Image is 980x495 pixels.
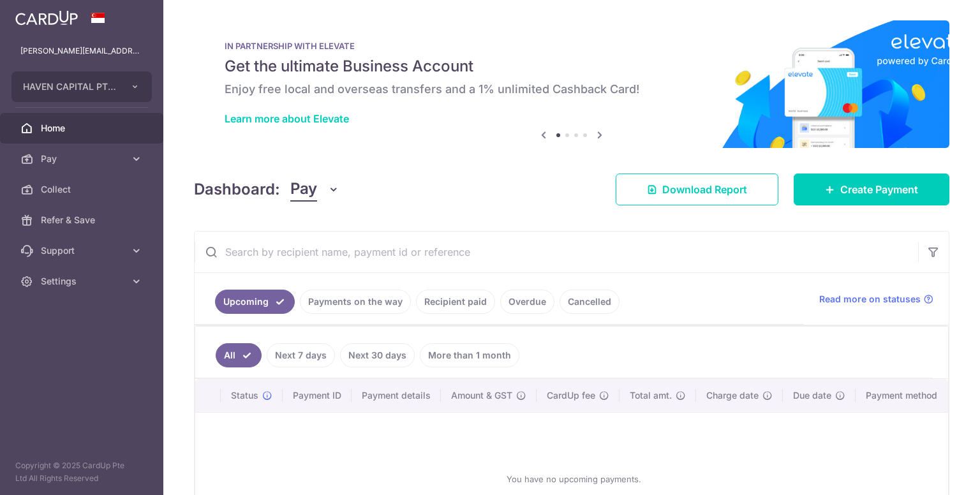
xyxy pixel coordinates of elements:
a: Overdue [500,290,554,314]
th: Payment method [856,379,953,412]
a: Create Payment [794,174,949,205]
a: All [216,343,262,367]
span: Download Report [662,182,747,197]
span: Status [231,389,258,402]
span: Collect [41,183,125,196]
img: Renovation banner [194,20,949,148]
span: HAVEN CAPITAL PTE. LTD. [23,80,117,93]
span: Charge date [706,389,759,402]
a: Learn more about Elevate [225,112,349,125]
span: Create Payment [840,182,918,197]
a: More than 1 month [420,343,519,367]
span: Read more on statuses [819,293,921,306]
h5: Get the ultimate Business Account [225,56,919,77]
input: Search by recipient name, payment id or reference [195,232,918,272]
img: CardUp [15,10,78,26]
button: HAVEN CAPITAL PTE. LTD. [11,71,152,102]
button: Pay [290,177,339,202]
th: Payment details [352,379,441,412]
span: Pay [41,152,125,165]
span: Due date [793,389,831,402]
a: Next 30 days [340,343,415,367]
span: Home [41,122,125,135]
span: Settings [41,275,125,288]
span: Support [41,244,125,257]
p: IN PARTNERSHIP WITH ELEVATE [225,41,919,51]
a: Download Report [616,174,778,205]
a: Upcoming [215,290,295,314]
a: Next 7 days [267,343,335,367]
span: Total amt. [630,389,672,402]
span: Pay [290,177,317,202]
p: [PERSON_NAME][EMAIL_ADDRESS][DOMAIN_NAME] [20,45,143,57]
th: Payment ID [283,379,352,412]
a: Recipient paid [416,290,495,314]
a: Read more on statuses [819,293,933,306]
span: CardUp fee [547,389,595,402]
span: Refer & Save [41,214,125,226]
a: Payments on the way [300,290,411,314]
h4: Dashboard: [194,178,280,201]
span: Amount & GST [451,389,512,402]
h6: Enjoy free local and overseas transfers and a 1% unlimited Cashback Card! [225,82,919,97]
a: Cancelled [560,290,620,314]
